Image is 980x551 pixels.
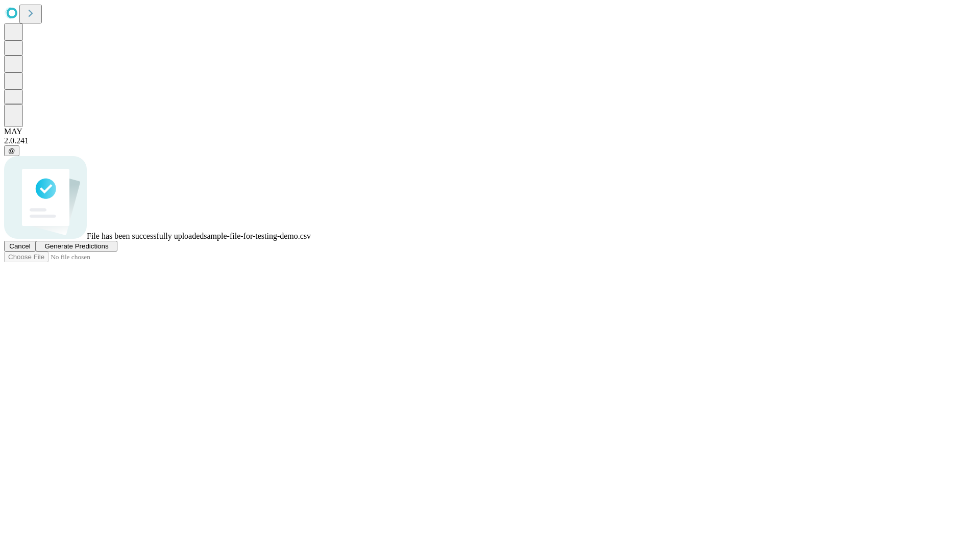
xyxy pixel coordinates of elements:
span: @ [8,147,15,155]
div: MAY [4,127,976,136]
span: sample-file-for-testing-demo.csv [204,232,311,240]
div: 2.0.241 [4,136,976,145]
span: Cancel [9,242,31,250]
span: File has been successfully uploaded [87,232,204,240]
button: Generate Predictions [36,241,117,252]
button: Cancel [4,241,36,252]
span: Generate Predictions [44,242,108,250]
button: @ [4,145,19,156]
